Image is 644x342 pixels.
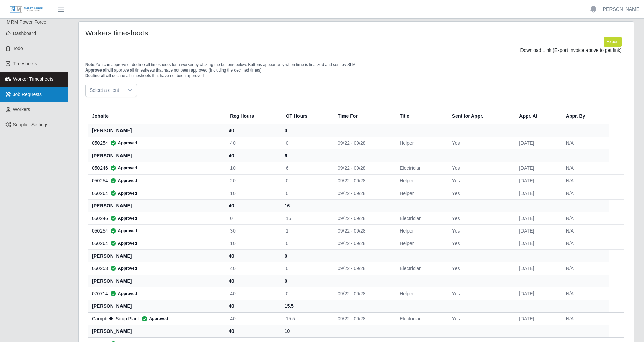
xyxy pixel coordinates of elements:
[85,62,627,78] p: You can approve or decline all timesheets for a worker by clicking the buttons below. Buttons app...
[86,84,123,97] span: Select a client
[225,275,281,287] th: 40
[514,162,560,174] td: [DATE]
[92,140,219,146] div: 050254
[447,237,514,249] td: Yes
[225,162,281,174] td: 10
[514,212,560,224] td: [DATE]
[225,325,281,337] th: 40
[85,73,105,78] span: Decline all
[281,312,332,325] td: 15.5
[92,240,219,247] div: 050264
[332,312,394,325] td: 09/22 - 09/28
[447,187,514,199] td: Yes
[108,265,137,272] span: Approved
[602,6,641,13] a: [PERSON_NAME]
[13,107,30,112] span: Workers
[281,300,332,312] th: 15.5
[281,124,332,137] th: 0
[88,300,225,312] th: [PERSON_NAME]
[225,108,281,124] th: Reg Hours
[225,312,281,325] td: 40
[88,325,225,337] th: [PERSON_NAME]
[85,68,107,73] span: Approve all
[514,187,560,199] td: [DATE]
[560,162,609,174] td: N/A
[447,262,514,275] td: Yes
[394,224,447,237] td: Helper
[13,122,49,127] span: Supplier Settings
[225,237,281,249] td: 10
[281,199,332,212] th: 16
[553,47,622,53] span: (Export Invoice above to get link)
[332,174,394,187] td: 09/22 - 09/28
[332,262,394,275] td: 09/22 - 09/28
[108,215,137,222] span: Approved
[560,108,609,124] th: Appr. By
[85,28,305,37] h4: Workers timesheets
[281,325,332,337] th: 10
[7,19,46,25] span: MRM Power Force
[394,287,447,300] td: Helper
[92,165,219,172] div: 050246
[281,162,332,174] td: 6
[108,177,137,184] span: Approved
[225,149,281,162] th: 40
[88,149,225,162] th: [PERSON_NAME]
[281,262,332,275] td: 0
[139,315,168,322] span: Approved
[281,137,332,149] td: 0
[394,137,447,149] td: Helper
[92,227,219,234] div: 050254
[332,212,394,224] td: 09/22 - 09/28
[13,31,36,36] span: Dashboard
[560,187,609,199] td: N/A
[88,249,225,262] th: [PERSON_NAME]
[447,287,514,300] td: Yes
[92,315,219,322] div: Campbells Soup Plant
[514,224,560,237] td: [DATE]
[225,300,281,312] th: 40
[394,312,447,325] td: Electrician
[332,237,394,249] td: 09/22 - 09/28
[108,140,137,146] span: Approved
[447,162,514,174] td: Yes
[604,37,622,46] button: Export
[108,227,137,234] span: Approved
[281,224,332,237] td: 1
[225,124,281,137] th: 40
[514,287,560,300] td: [DATE]
[281,275,332,287] th: 0
[13,92,42,97] span: Job Requests
[332,162,394,174] td: 09/22 - 09/28
[560,174,609,187] td: N/A
[560,224,609,237] td: N/A
[394,237,447,249] td: Helper
[88,124,225,137] th: [PERSON_NAME]
[108,240,137,247] span: Approved
[447,212,514,224] td: Yes
[92,290,219,297] div: 070714
[394,212,447,224] td: Electrician
[225,262,281,275] td: 40
[447,312,514,325] td: Yes
[281,108,332,124] th: OT Hours
[281,249,332,262] th: 0
[225,212,281,224] td: 0
[514,262,560,275] td: [DATE]
[560,312,609,325] td: N/A
[13,76,53,82] span: Worker Timesheets
[225,137,281,149] td: 40
[514,137,560,149] td: [DATE]
[281,149,332,162] th: 6
[85,62,96,67] span: Note:
[13,46,23,51] span: Todo
[225,249,281,262] th: 40
[332,287,394,300] td: 09/22 - 09/28
[88,275,225,287] th: [PERSON_NAME]
[90,47,622,54] div: Download Link:
[225,199,281,212] th: 40
[447,137,514,149] td: Yes
[514,108,560,124] th: Appr. At
[281,187,332,199] td: 0
[394,187,447,199] td: Helper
